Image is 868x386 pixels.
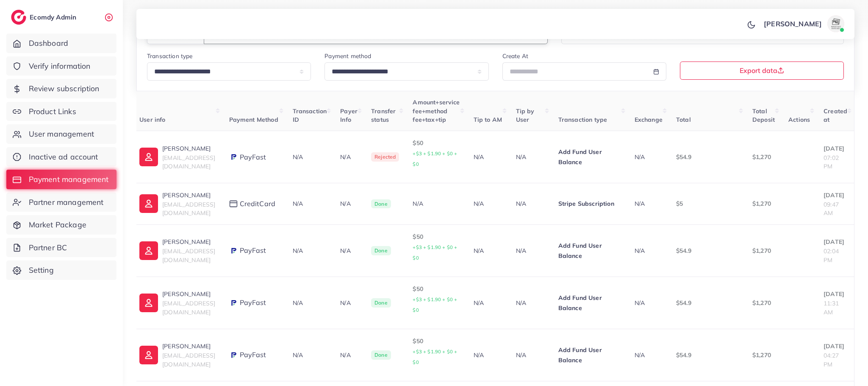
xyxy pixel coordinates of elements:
[752,350,775,360] p: $1,270
[635,351,645,359] span: N/A
[752,107,775,123] span: Total Deposit
[229,351,238,359] img: payment
[371,107,396,123] span: Transfer status
[371,350,391,360] span: Done
[30,13,78,21] h2: Ecomdy Admin
[516,246,545,256] p: N/A
[788,116,810,123] span: Actions
[558,241,621,261] p: Add Fund User Balance
[558,116,607,123] span: Transaction type
[558,199,621,209] p: Stripe Subscription
[324,52,371,60] label: Payment method
[371,298,391,308] span: Done
[11,10,78,25] a: logoEcomdy Admin
[824,289,847,299] p: [DATE]
[824,201,839,217] span: 09:47 AM
[740,67,784,74] span: Export data
[6,56,116,76] a: Verify information
[29,197,104,208] span: Partner management
[29,106,76,117] span: Product Links
[139,294,158,312] img: ic-user-info.36bf1079.svg
[474,116,502,123] span: Tip to AM
[293,247,303,255] span: N/A
[229,246,238,255] img: payment
[240,199,276,209] span: creditCard
[340,152,358,162] p: N/A
[6,215,116,235] a: Market Package
[676,246,739,256] p: $54.9
[676,350,739,360] p: $54.9
[413,296,457,313] small: +$3 + $1.90 + $0 + $0
[474,199,502,209] p: N/A
[293,200,303,207] span: N/A
[635,247,645,255] span: N/A
[229,153,238,161] img: payment
[413,284,460,315] p: $50
[340,350,358,360] p: N/A
[516,350,545,360] p: N/A
[293,107,327,123] span: Transaction ID
[6,102,116,121] a: Product Links
[824,341,847,351] p: [DATE]
[29,151,98,162] span: Inactive ad account
[162,201,215,217] span: [EMAIL_ADDRESS][DOMAIN_NAME]
[162,247,215,263] span: [EMAIL_ADDRESS][DOMAIN_NAME]
[162,299,215,316] span: [EMAIL_ADDRESS][DOMAIN_NAME]
[29,61,91,72] span: Verify information
[293,299,303,307] span: N/A
[162,352,215,368] span: [EMAIL_ADDRESS][DOMAIN_NAME]
[229,200,238,207] img: payment
[635,299,645,307] span: N/A
[824,190,847,200] p: [DATE]
[293,351,303,359] span: N/A
[635,116,663,123] span: Exchange
[516,107,535,123] span: Tip by User
[474,350,502,360] p: N/A
[6,260,116,280] a: Setting
[413,349,457,365] small: +$3 + $1.90 + $0 + $0
[676,200,683,207] span: $5
[29,265,54,276] span: Setting
[340,298,358,308] p: N/A
[371,199,391,209] span: Done
[29,219,86,230] span: Market Package
[824,352,839,368] span: 04:27 PM
[11,10,26,25] img: logo
[29,174,109,185] span: Payment management
[371,246,391,255] span: Done
[676,152,739,162] p: $54.9
[680,62,844,80] button: Export data
[413,244,457,261] small: +$3 + $1.90 + $0 + $0
[558,293,621,313] p: Add Fund User Balance
[371,152,399,162] span: Rejected
[293,153,303,161] span: N/A
[635,200,645,207] span: N/A
[162,237,215,247] p: [PERSON_NAME]
[162,154,215,170] span: [EMAIL_ADDRESS][DOMAIN_NAME]
[6,79,116,98] a: Review subscription
[676,116,691,123] span: Total
[229,116,278,123] span: Payment Method
[474,246,502,256] p: N/A
[29,38,68,49] span: Dashboard
[139,241,158,260] img: ic-user-info.36bf1079.svg
[764,19,822,29] p: [PERSON_NAME]
[413,336,460,367] p: $50
[502,52,528,60] label: Create At
[752,298,775,308] p: $1,270
[759,15,848,32] a: [PERSON_NAME]avatar
[6,124,116,144] a: User management
[516,298,545,308] p: N/A
[240,246,266,255] span: PayFast
[29,129,94,140] span: User management
[516,152,545,162] p: N/A
[516,199,545,209] p: N/A
[340,107,358,123] span: Payer Info
[413,98,460,123] span: Amount+service fee+method fee+tax+tip
[340,246,358,256] p: N/A
[413,138,460,169] p: $50
[676,298,739,308] p: $54.9
[6,193,116,212] a: Partner management
[824,247,839,263] span: 02:04 PM
[6,34,116,53] a: Dashboard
